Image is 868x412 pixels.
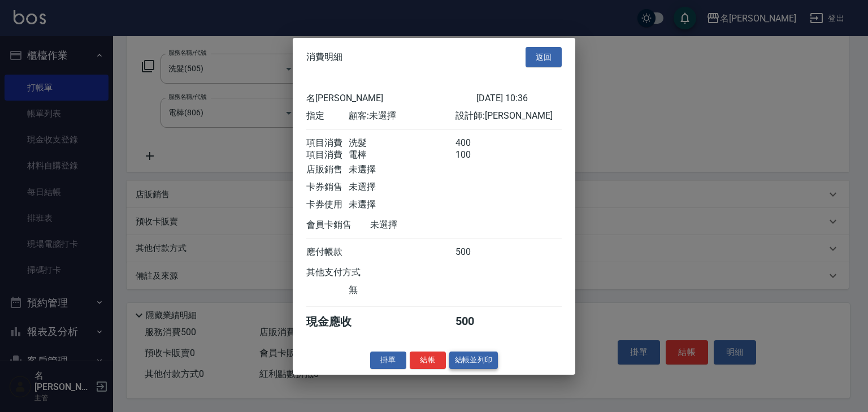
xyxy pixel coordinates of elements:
[349,110,455,122] div: 顧客: 未選擇
[306,110,349,122] div: 指定
[306,181,349,193] div: 卡券銷售
[476,93,562,105] div: [DATE] 10:36
[526,46,562,67] button: 返回
[455,110,562,122] div: 設計師: [PERSON_NAME]
[306,246,349,258] div: 應付帳款
[349,199,455,211] div: 未選擇
[349,164,455,176] div: 未選擇
[370,219,476,231] div: 未選擇
[455,137,498,149] div: 400
[455,246,498,258] div: 500
[349,181,455,193] div: 未選擇
[306,164,349,176] div: 店販銷售
[306,149,349,161] div: 項目消費
[349,284,455,296] div: 無
[370,352,406,369] button: 掛單
[306,93,476,105] div: 名[PERSON_NAME]
[449,352,498,369] button: 結帳並列印
[349,137,455,149] div: 洗髮
[306,199,349,211] div: 卡券使用
[306,137,349,149] div: 項目消費
[306,267,392,279] div: 其他支付方式
[306,314,370,329] div: 現金應收
[306,51,342,63] span: 消費明細
[306,219,370,231] div: 會員卡銷售
[455,149,498,161] div: 100
[455,314,498,329] div: 500
[410,352,446,369] button: 結帳
[349,149,455,161] div: 電棒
